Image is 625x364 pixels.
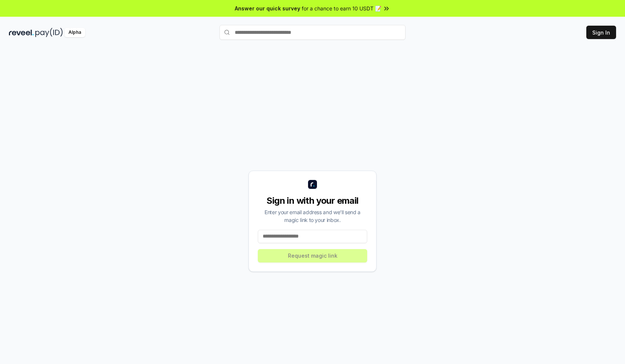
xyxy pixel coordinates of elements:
[308,180,317,189] img: logo_small
[9,28,34,37] img: reveel_dark
[258,208,367,224] div: Enter your email address and we’ll send a magic link to your inbox.
[35,28,63,37] img: pay_id
[235,4,300,12] span: Answer our quick survey
[258,195,367,207] div: Sign in with your email
[64,28,85,37] div: Alpha
[586,26,616,39] button: Sign In
[302,4,381,12] span: for a chance to earn 10 USDT 📝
